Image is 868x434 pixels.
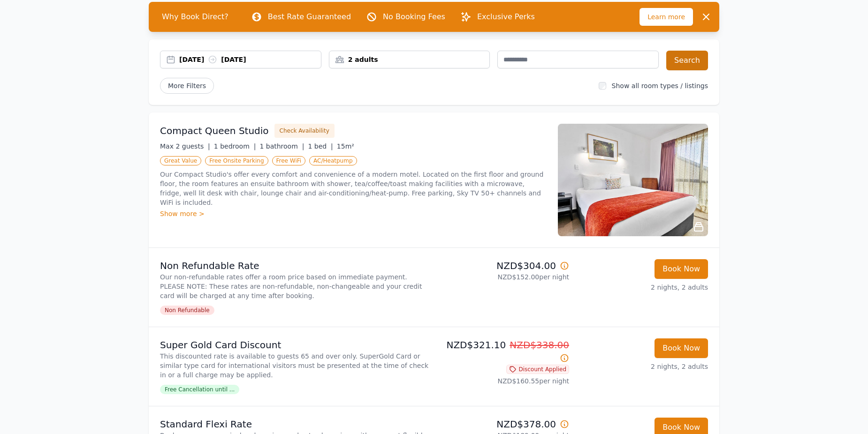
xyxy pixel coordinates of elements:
[577,362,708,371] p: 2 nights, 2 adults
[640,8,693,26] span: Learn more
[268,11,351,22] p: Best Rate Guaranteed
[214,142,256,150] span: 1 bedroom |
[160,209,547,218] div: Show more >
[160,142,210,150] span: Max 2 guests |
[160,170,547,207] p: Our Compact Studio's offer every comfort and convenience of a modern motel. Located on the first ...
[309,156,357,165] span: AC/Heatpump
[612,82,708,90] label: Show all room types / listings
[160,259,430,272] p: Non Refundable Rate
[337,142,354,150] span: 15m²
[160,418,430,431] p: Standard Flexi Rate
[438,376,569,386] p: NZD$160.55 per night
[160,306,214,315] span: Non Refundable
[666,51,708,70] button: Search
[577,283,708,292] p: 2 nights, 2 adults
[160,338,430,352] p: Super Gold Card Discount
[179,55,321,64] div: [DATE] [DATE]
[205,156,268,165] span: Free Onsite Parking
[655,338,708,358] button: Book Now
[438,259,569,272] p: NZD$304.00
[438,338,569,365] p: NZD$321.10
[274,124,335,138] button: Check Availability
[510,339,569,351] span: NZD$338.00
[160,124,269,137] h3: Compact Queen Studio
[259,142,304,150] span: 1 bathroom |
[272,156,306,165] span: Free WiFi
[160,156,201,165] span: Great Value
[160,352,430,380] p: This discounted rate is available to guests 65 and over only. SuperGold Card or similar type card...
[438,272,569,282] p: NZD$152.00 per night
[506,365,569,374] span: Discount Applied
[383,11,445,22] p: No Booking Fees
[329,55,490,64] div: 2 adults
[160,272,430,300] p: Our non-refundable rates offer a room price based on immediate payment. PLEASE NOTE: These rates ...
[308,142,333,150] span: 1 bed |
[438,418,569,431] p: NZD$378.00
[477,11,535,22] p: Exclusive Perks
[154,7,236,26] span: Why Book Direct?
[655,259,708,279] button: Book Now
[160,385,239,394] span: Free Cancellation until ...
[160,78,214,94] span: More Filters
